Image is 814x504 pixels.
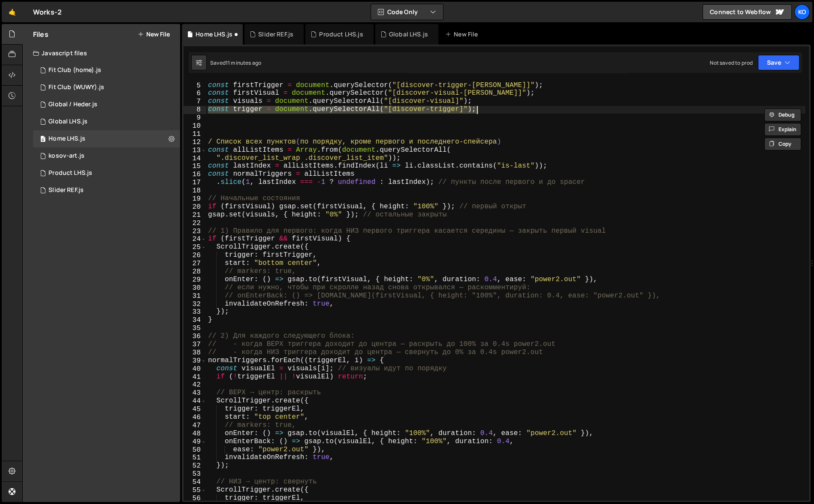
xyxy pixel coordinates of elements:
[33,30,48,39] h2: Files
[48,118,87,126] div: Global LHS.js
[33,79,180,96] div: 6928/31842.js
[184,187,206,195] div: 18
[184,373,206,381] div: 41
[184,195,206,203] div: 19
[33,147,180,165] div: 6928/22909.js
[445,30,481,39] div: New File
[226,59,261,66] div: 11 minutes ago
[33,7,62,17] div: Works-2
[33,165,180,182] div: 6928/45341.js
[184,268,206,276] div: 28
[184,324,206,333] div: 35
[184,430,206,438] div: 48
[184,147,206,155] div: 13
[48,152,84,160] div: kosov-art.js
[184,333,206,341] div: 36
[184,357,206,365] div: 39
[48,66,101,74] div: Fit Club (home).js
[258,30,293,39] div: Slider REF.js
[33,96,180,113] div: 6928/31203.js
[184,122,206,130] div: 10
[48,169,92,177] div: Product LHS.js
[184,316,206,324] div: 34
[48,186,84,194] div: Slider REF.js
[210,59,261,66] div: Saved
[184,422,206,430] div: 47
[184,389,206,397] div: 43
[184,495,206,503] div: 56
[184,98,206,106] div: 7
[48,101,97,108] div: Global / Heder.js
[23,45,180,62] div: Javascript files
[48,135,85,143] div: Home LHS.js
[319,30,363,39] div: Product LHS.js
[758,55,799,70] button: Save
[184,478,206,486] div: 54
[184,470,206,478] div: 53
[33,182,180,199] div: 6928/45342.js
[184,155,206,163] div: 14
[184,228,206,236] div: 23
[184,162,206,171] div: 15
[184,462,206,470] div: 52
[184,219,206,228] div: 22
[196,30,232,39] div: Home LHS.js
[184,243,206,252] div: 25
[184,486,206,495] div: 55
[184,414,206,422] div: 46
[184,381,206,389] div: 42
[184,252,206,260] div: 26
[794,4,810,20] a: Ko
[184,365,206,373] div: 40
[184,179,206,187] div: 17
[184,106,206,114] div: 8
[184,308,206,316] div: 33
[764,138,801,150] button: Copy
[184,90,206,98] div: 6
[184,203,206,211] div: 20
[184,235,206,243] div: 24
[184,300,206,309] div: 32
[40,136,45,143] span: 0
[33,62,180,79] div: 6928/27047.js
[764,123,801,136] button: Explain
[371,4,443,20] button: Code Only
[184,446,206,454] div: 50
[33,113,180,130] div: 6928/45086.js
[184,171,206,179] div: 16
[184,130,206,138] div: 11
[2,2,23,22] a: 🤙
[764,108,801,121] button: Debug
[184,405,206,414] div: 45
[184,292,206,300] div: 31
[184,114,206,122] div: 9
[702,4,792,20] a: Connect to Webflow
[184,454,206,462] div: 51
[138,31,170,38] button: New File
[184,138,206,147] div: 12
[710,59,753,66] div: Not saved to prod
[184,211,206,219] div: 21
[184,438,206,446] div: 49
[184,341,206,349] div: 37
[184,276,206,284] div: 29
[184,284,206,292] div: 30
[33,130,180,147] div: 6928/45087.js
[48,84,104,91] div: Fit Club (WUWY).js
[184,349,206,357] div: 38
[184,82,206,90] div: 5
[389,30,428,39] div: Global LHS.js
[184,260,206,268] div: 27
[184,397,206,405] div: 44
